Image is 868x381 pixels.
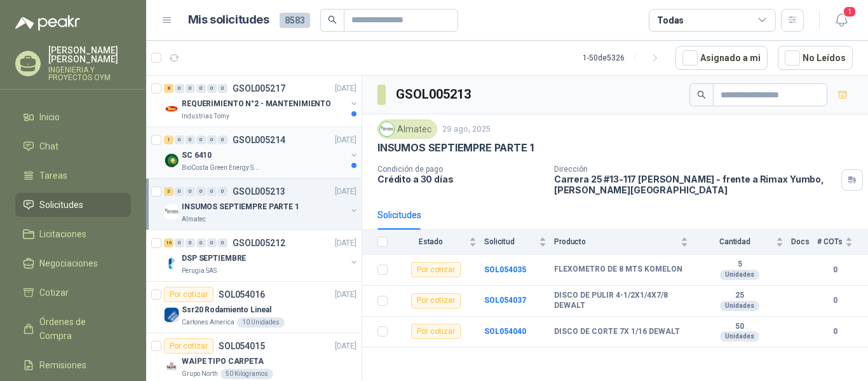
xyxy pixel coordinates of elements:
[554,165,836,174] p: Dirección
[335,134,356,146] p: [DATE]
[411,262,461,277] div: Por cotizar
[817,237,843,246] span: # COTs
[219,290,265,299] p: SOL054016
[817,326,853,338] b: 0
[233,135,285,144] p: GSOL005214
[15,134,131,158] a: Chat
[380,122,394,136] img: Company Logo
[484,327,526,336] a: SOL054040
[164,132,359,173] a: 1 0 0 0 0 0 GSOL005214[DATE] Company LogoSC 6410BioCosta Green Energy S.A.S
[377,165,544,174] p: Condición de pago
[395,237,466,246] span: Estado
[175,135,184,144] div: 0
[237,317,285,328] div: 10 Unidades
[817,264,853,276] b: 0
[697,90,706,99] span: search
[218,239,227,247] div: 0
[164,184,359,225] a: 3 0 0 0 0 0 GSOL005213[DATE] Company LogoINSUMOS SEPTIEMPRE PARTE 1Almatec
[554,291,688,310] b: DISCO DE PULIR 4-1/2X1/4X7/8 DEWALT
[164,153,179,168] img: Company Logo
[39,286,69,300] span: Cotizar
[186,84,195,93] div: 0
[164,204,179,219] img: Company Logo
[220,369,273,379] div: 50 Kilogramos
[335,186,356,198] p: [DATE]
[196,187,206,196] div: 0
[164,256,179,271] img: Company Logo
[377,141,533,155] p: INSUMOS SEPTIEMPRE PARTE 1
[442,123,491,135] p: 29 ago, 2025
[15,310,131,348] a: Órdenes de Compra
[164,307,179,322] img: Company Logo
[791,230,817,254] th: Docs
[328,15,337,24] span: search
[696,322,783,332] b: 50
[830,9,853,32] button: 1
[182,149,212,162] p: SC 6410
[218,135,227,144] div: 0
[196,84,206,93] div: 0
[377,208,421,222] div: Solicitudes
[218,84,227,93] div: 0
[182,163,262,173] p: BioCosta Green Energy S.A.S
[175,187,184,196] div: 0
[484,296,526,305] a: SOL054037
[182,98,331,110] p: REQUERIMIENTO N°2 - MANTENIMIENTO
[583,48,665,68] div: 1 - 50 de 5326
[657,13,684,27] div: Todas
[219,342,265,350] p: SOL054015
[554,174,836,195] p: Carrera 25 #13-117 [PERSON_NAME] - frente a Rimax Yumbo , [PERSON_NAME][GEOGRAPHIC_DATA]
[182,317,234,328] p: Cartones America
[411,293,461,308] div: Por cotizar
[15,222,131,246] a: Licitaciones
[554,230,696,254] th: Producto
[188,11,269,29] h1: Mis solicitudes
[39,169,67,183] span: Tareas
[39,315,119,343] span: Órdenes de Compra
[207,187,217,196] div: 0
[39,256,98,270] span: Negociaciones
[15,105,131,129] a: Inicio
[39,139,58,153] span: Chat
[182,253,246,265] p: DSP SEPTIEMBRE
[778,46,853,70] button: No Leídos
[182,214,206,225] p: Almatec
[675,46,768,70] button: Asignado a mi
[817,230,868,254] th: # COTs
[720,301,759,311] div: Unidades
[175,239,184,247] div: 0
[164,359,179,374] img: Company Logo
[335,237,356,249] p: [DATE]
[233,84,285,93] p: GSOL005217
[696,291,783,301] b: 25
[377,174,544,184] p: Crédito a 30 días
[164,239,173,247] div: 16
[182,266,217,276] p: Perugia SAS
[15,251,131,275] a: Negociaciones
[335,340,356,352] p: [DATE]
[817,294,853,307] b: 0
[39,227,86,241] span: Licitaciones
[196,135,206,144] div: 0
[484,265,526,274] a: SOL054035
[843,6,857,18] span: 1
[207,239,217,247] div: 0
[15,193,131,217] a: Solicitudes
[335,83,356,95] p: [DATE]
[182,304,271,316] p: Ssr20 Rodamiento Lineal
[377,120,437,139] div: Almatec
[484,230,554,254] th: Solicitud
[218,187,227,196] div: 0
[146,282,362,333] a: Por cotizarSOL054016[DATE] Company LogoSsr20 Rodamiento LinealCartones America10 Unidades
[554,237,678,246] span: Producto
[280,13,310,28] span: 8583
[164,81,359,121] a: 8 0 0 0 0 0 GSOL005217[DATE] Company LogoREQUERIMIENTO N°2 - MANTENIMIENTOIndustrias Tomy
[164,187,173,196] div: 3
[48,46,131,64] p: [PERSON_NAME] [PERSON_NAME]
[164,235,359,276] a: 16 0 0 0 0 0 GSOL005212[DATE] Company LogoDSP SEPTIEMBREPerugia SAS
[164,287,214,302] div: Por cotizar
[39,110,60,124] span: Inicio
[186,187,195,196] div: 0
